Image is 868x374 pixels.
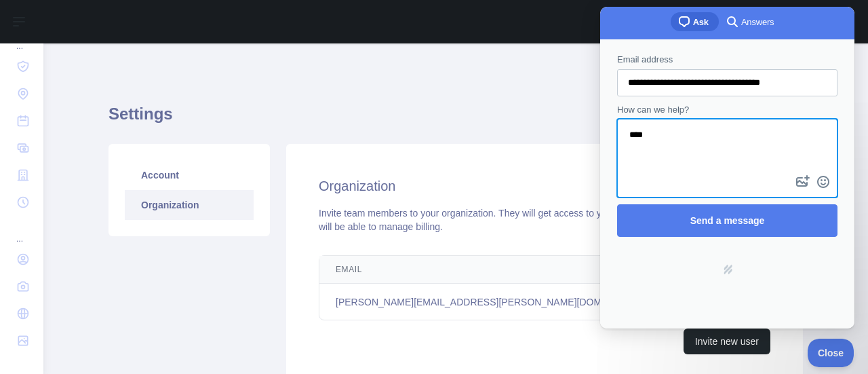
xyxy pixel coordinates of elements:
button: Invite new user [684,329,770,354]
div: ... [11,217,33,244]
div: Invite team members to your organization. They will get access to your account's APIs, documentat... [319,206,770,233]
h2: Organization [319,176,770,195]
h1: Settings [108,103,803,136]
td: [PERSON_NAME][EMAIL_ADDRESS][PERSON_NAME][DOMAIN_NAME] [319,284,669,320]
a: Account [125,160,254,190]
th: Email [319,256,669,284]
iframe: Help Scout Beacon - Live Chat, Contact Form, and Knowledge Base [600,7,854,329]
iframe: Help Scout Beacon - Close [808,339,854,367]
a: Organization [125,190,254,220]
